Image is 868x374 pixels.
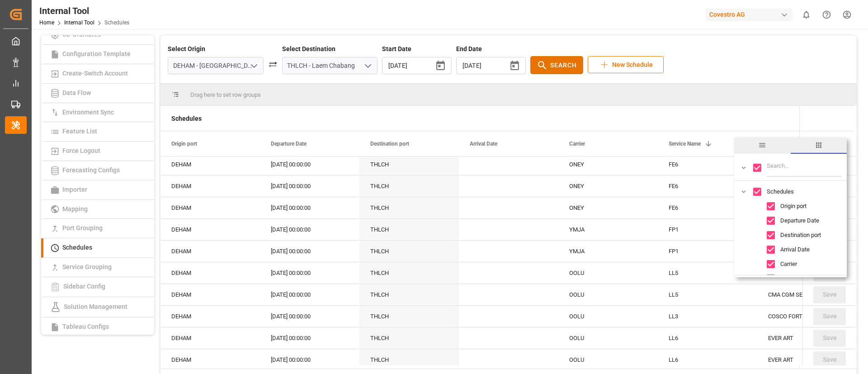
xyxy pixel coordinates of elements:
a: Solution Management [41,297,154,317]
div: DEHAM [160,262,260,284]
a: Forecasting Configs [41,161,154,180]
div: DEHAM [160,327,260,349]
h4: End Date [456,44,526,54]
span: Destination port [780,232,821,238]
div: OOLU [558,262,658,284]
a: Sidebar Config [41,277,154,297]
div: LL6 [658,327,757,349]
span: Service Grouping [60,263,114,270]
h4: Select Destination [282,44,378,54]
div: [DATE] 00:00:00 [260,219,359,240]
div: COSCO FORTUNE [757,306,857,327]
a: Internal Tool [64,19,94,26]
div: THLCH [359,197,459,218]
div: ONEY [558,154,658,175]
a: Schedules [41,238,154,258]
div: [DATE] 00:00:00 [260,306,359,327]
h4: Start Date [382,44,452,54]
button: open menu [246,59,260,73]
div: THLCH [359,349,459,370]
div: LL5 [658,262,757,284]
div: Service Name column toggle visibility (visible) [740,271,852,286]
div: [DATE] 00:00:00 [260,197,359,218]
div: OOLU [558,327,658,349]
div: THLCH [359,219,459,240]
div: OOLU [558,306,658,327]
span: Drag here to set row groups [190,91,261,98]
div: THLCH [359,154,459,175]
div: [DATE] 00:00:00 [260,284,359,305]
div: ONEY [558,175,658,197]
span: Schedules [767,188,794,195]
div: OOLU [558,349,658,370]
span: Arrival Date [780,246,810,253]
div: Internal Tool [39,4,129,18]
a: Tableau Configs [41,317,154,337]
button: Help Center [816,5,837,25]
div: [DATE] 00:00:00 [260,175,359,197]
input: Filter Columns Input [767,159,841,177]
div: [DATE] 00:00:00 [260,154,359,175]
input: City / Port of arrival [282,57,378,74]
div: Destination port column toggle visibility (visible) [740,228,852,242]
span: Carrier [780,260,797,267]
div: [DATE] 00:00:00 [260,262,359,284]
span: Feature List [60,128,100,135]
div: FE6 [658,175,757,197]
button: Search [530,56,583,74]
button: open menu [361,59,374,73]
span: Carrier [569,141,585,147]
span: Service Name [669,141,701,147]
div: Press SPACE to select this row. [802,327,857,349]
div: [DATE] 00:00:00 [260,241,359,262]
span: Arrival Date [470,141,497,147]
span: Forecasting Configs [60,166,123,174]
a: Environment Sync [41,103,154,123]
span: Schedules [60,244,95,251]
div: LL6 [658,349,757,370]
span: Importer [60,186,90,193]
span: Mapping [60,205,90,213]
div: DEHAM [160,306,260,327]
div: DEHAM [160,349,260,370]
div: Arrival Date column toggle visibility (visible) [740,242,852,257]
div: FP1 [658,241,757,262]
a: Importer [41,180,154,200]
a: Feature List [41,122,154,142]
div: [DATE] 00:00:00 [260,349,359,370]
a: Force Logout [41,142,154,161]
div: Covestro AG [706,8,793,21]
span: Environment Sync [60,109,117,116]
a: Mapping [41,200,154,219]
input: City / Port of departure [168,57,264,74]
a: Create-Switch Account [41,64,154,84]
div: DEHAM [160,154,260,175]
span: Solution Management [61,303,130,310]
div: Press SPACE to select this row. [802,284,857,306]
span: Force Logout [60,147,103,154]
button: New Schedule [588,56,664,73]
div: [DATE] 00:00:00 [260,327,359,349]
div: Origin port column toggle visibility (visible) [740,199,852,213]
span: Data Flow [60,89,94,96]
div: Press SPACE to select this row. [802,306,857,327]
div: THLCH [359,306,459,327]
div: Press SPACE to select this row. [802,349,857,371]
span: Port Grouping [60,224,105,232]
a: Configuration Template [41,45,154,64]
span: Tableau Configs [60,323,112,330]
div: DEHAM [160,197,260,218]
div: FE6 [658,154,757,175]
span: Schedules [171,115,202,122]
span: Origin port [171,141,197,147]
span: Sidebar Config [61,283,108,290]
div: YMJA [558,219,658,240]
div: DEHAM [160,219,260,240]
div: THLCH [359,175,459,197]
div: THLCH [359,284,459,305]
a: Co-Ordinates [41,25,154,45]
span: Destination port [370,141,409,147]
div: CMA CGM SEINE [757,284,857,305]
span: Origin port [780,203,807,209]
div: FE6 [658,197,757,218]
